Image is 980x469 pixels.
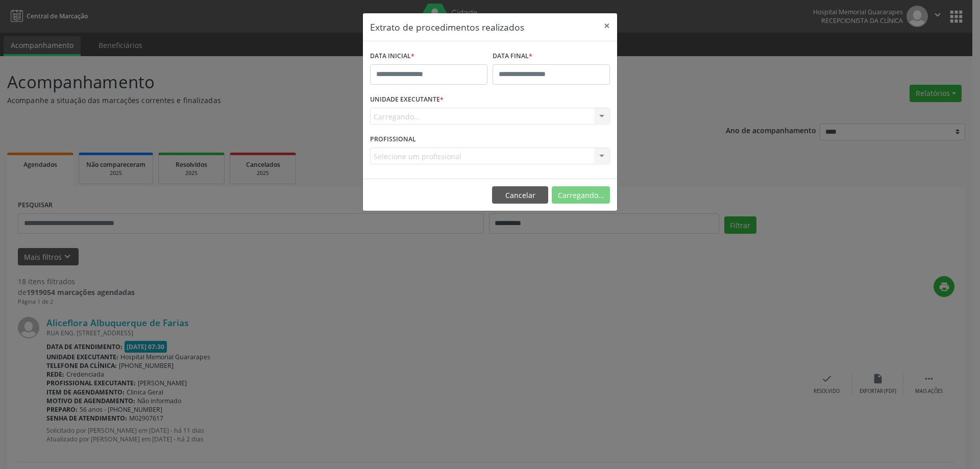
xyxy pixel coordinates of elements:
label: DATA INICIAL [370,48,414,64]
button: Close [597,13,617,38]
label: PROFISSIONAL [370,132,416,147]
h5: Extrato de procedimentos realizados [370,20,524,34]
label: DATA FINAL [493,48,532,64]
button: Cancelar [492,186,548,204]
label: UNIDADE EXECUTANTE [370,92,444,108]
button: Carregando... [552,186,610,204]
